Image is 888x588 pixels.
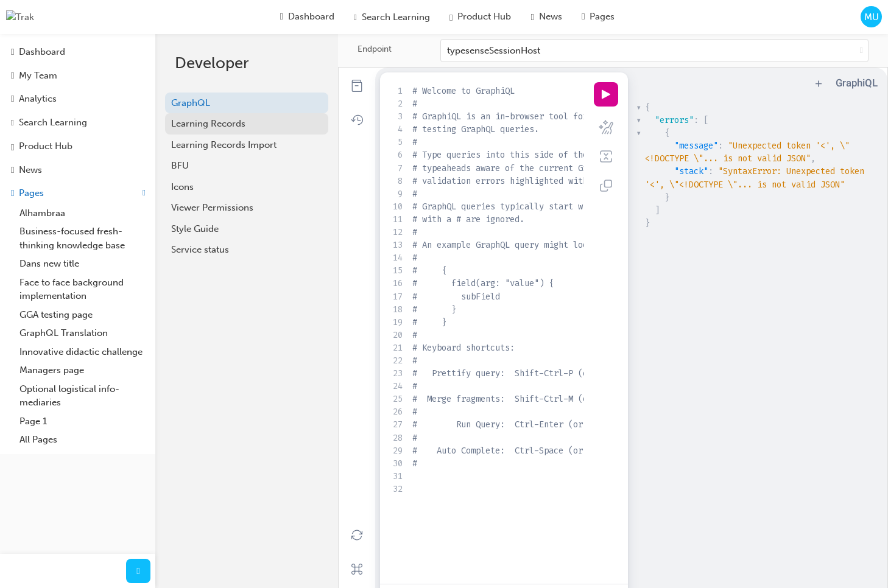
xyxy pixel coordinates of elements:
span: # [412,98,417,110]
div: 27 [390,418,403,431]
span: up-icon [143,186,146,200]
span: "Unexpected token '<', \"<!DOCTYPE \"... is not valid JSON" [645,140,850,164]
div: 32 [390,483,403,495]
div: My Team [19,69,57,83]
span: # [412,136,417,148]
span: # subField [412,291,500,303]
a: guage-iconDashboard [270,5,344,29]
a: Style Guide [165,219,328,240]
span: # [412,329,417,341]
div: Viewer Permissions [171,201,322,215]
span: Search Learning [362,10,430,24]
div: 1 [390,85,403,97]
div: Product Hub [19,139,72,153]
div: 14 [390,251,403,264]
div: Learning Records [171,117,322,131]
span: # with a # are ignored. [412,214,524,225]
a: car-iconProduct Hub [440,5,521,29]
span: : [718,140,723,152]
a: All Pages [15,430,150,449]
div: 9 [390,187,403,200]
a: Learning Records Import [165,135,328,156]
span: { [645,102,650,113]
button: Merge fragments into query (Shift-Ctrl-M) [594,144,618,169]
span: , [811,153,816,164]
div: 15 [390,264,403,277]
span: search-icon [11,117,14,128]
button: Show History [344,107,370,133]
div: Editor Commands [594,82,618,574]
a: Analytics [5,88,150,110]
span: } [664,192,669,203]
a: search-iconSearch Learning [344,5,440,29]
span: news-icon [530,10,534,24]
span: # [412,188,417,200]
span: # } [412,304,456,315]
div: 12 [390,226,403,239]
div: BFU [171,159,322,173]
a: GraphQL [165,93,328,114]
span: # typeaheads aware of the current GraphQL type schema and live syntax and [412,163,768,174]
span: # [412,226,417,238]
a: Viewer Permissions [165,197,328,219]
img: Trak [6,10,34,24]
div: 25 [390,393,403,405]
a: Face to face background implementation [15,273,150,306]
span: # [412,406,417,418]
div: 18 [390,303,403,316]
span: pages-icon [582,10,585,24]
span: Dashboard [288,10,334,24]
span: # Run Query: Ctrl-Enter (or press the play button) [412,419,695,430]
span: { [664,127,669,139]
div: Learning Records Import [171,138,322,152]
div: 5 [390,136,403,149]
div: 11 [390,213,403,226]
div: Pages [19,186,44,200]
div: News [19,163,42,177]
a: Search Learning [5,112,150,134]
span: # [412,380,417,392]
button: Execute query (Ctrl-Enter) [594,82,618,107]
button: Pages [5,183,150,204]
span: prev-icon [136,564,139,578]
div: 19 [390,316,403,329]
span: # [412,432,417,444]
span: # Prettify query: Shift-Ctrl-P (or press the prettify button) [412,368,724,379]
div: 4 [390,123,403,136]
span: # } [412,317,446,328]
button: Prettify query (Shift-Ctrl-P) [594,115,618,139]
span: # GraphiQL is an in-browser tool for writing, validating, and [412,111,710,122]
span: # Merge fragments: Shift-Ctrl-M (or press the merge button) [412,393,710,405]
a: GGA testing page [15,306,150,324]
a: Dashboard [5,41,150,63]
a: Innovative didactic challenge [15,343,150,362]
a: News [5,159,150,181]
span: "message" [674,140,718,152]
div: 16 [390,277,403,290]
div: 10 [390,200,403,213]
div: Analytics [19,92,57,106]
button: Add tab [811,76,826,91]
button: MU [861,6,882,27]
span: # [412,458,417,469]
span: } [645,217,650,229]
div: 7 [390,162,403,175]
a: GraphiQL [836,77,878,89]
span: pages-icon [11,187,14,198]
span: "errors" [655,114,694,126]
div: 31 [390,470,403,483]
div: 2 [390,97,403,110]
span: down-icon [860,44,863,58]
span: # { [412,265,446,276]
a: Learning Records [165,113,328,135]
div: 26 [390,405,403,418]
span: MU [864,10,879,24]
div: 28 [390,432,403,444]
span: news-icon [11,164,14,175]
span: # Auto Complete: Ctrl-Space (or just start typing) [412,445,675,457]
span: car-icon [11,141,14,152]
span: people-icon [11,70,14,81]
span: : [694,114,699,126]
a: Business-focused fresh-thinking knowledge base [15,222,150,254]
